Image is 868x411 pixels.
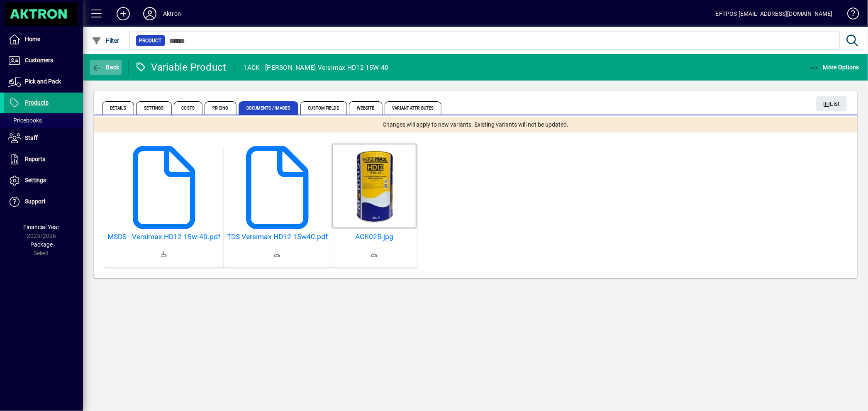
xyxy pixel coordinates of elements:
span: Products [25,99,49,106]
span: Details [102,101,134,115]
a: Download [268,245,288,264]
span: Reports [25,156,45,162]
div: Variable Product [135,61,227,74]
a: ACK025.jpg [334,232,414,241]
span: Financial Year [24,224,60,230]
span: Package [30,241,53,248]
div: 1ACK - [PERSON_NAME] Versimax HD12 15W-40 [244,61,389,74]
a: Home [4,29,83,50]
button: List [817,96,847,111]
span: Pricebooks [8,117,42,124]
span: More Options [809,64,860,71]
a: Reports [4,149,83,170]
span: Staff [25,135,38,141]
div: Aktron [163,7,181,20]
span: Settings [136,101,172,115]
span: Home [25,36,40,42]
div: EFTPOS [EMAIL_ADDRESS][DOMAIN_NAME] [716,7,833,20]
a: Customers [4,50,83,71]
span: Customers [25,57,53,64]
span: Custom Fields [300,101,347,115]
span: Settings [25,177,46,183]
span: Documents / Images [239,101,298,115]
app-page-header-button: Back [83,60,129,75]
a: Staff [4,128,83,149]
span: Product [139,37,162,45]
a: Download [364,245,384,264]
a: Knowledge Base [841,2,858,29]
span: Website [349,101,383,115]
span: Back [92,64,119,71]
button: More Options [807,60,862,75]
span: Filter [92,37,119,44]
a: Pick and Pack [4,71,83,92]
a: MSDS - Versimax HD12 15w-40.pdf [107,232,220,241]
a: Settings [4,170,83,191]
span: Costs [174,101,203,115]
a: Support [4,191,83,212]
button: Back [90,60,122,75]
span: Pricing [205,101,237,115]
span: Support [25,198,46,205]
a: TDS Versimax HD12 15w40.pdf [227,232,328,241]
button: Profile [137,6,163,21]
button: Filter [90,33,122,48]
span: List [823,97,841,111]
span: Changes will apply to new variants. Existing variants will not be updated. [383,120,568,129]
a: Pricebooks [4,113,83,127]
span: Pick and Pack [25,78,61,85]
span: Variant Attributes [385,101,442,115]
button: Add [110,6,137,21]
a: Download [154,245,174,264]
